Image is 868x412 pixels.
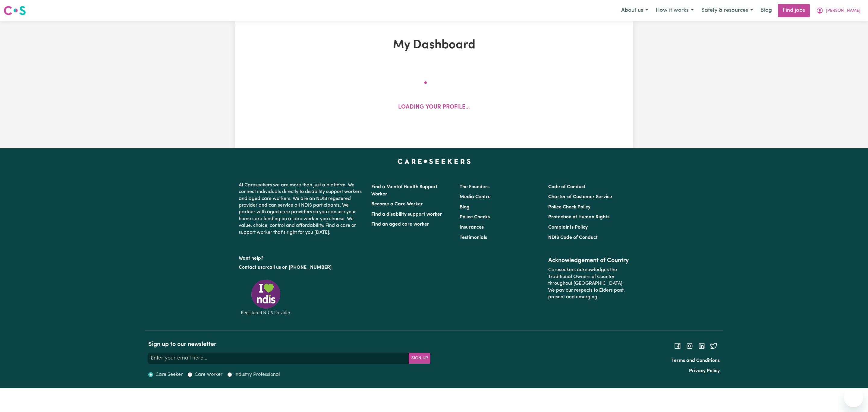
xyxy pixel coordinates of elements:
[371,202,423,207] a: Become a Care Worker
[148,341,430,348] h2: Sign up to our newsletter
[548,225,588,230] a: Complaints Policy
[239,253,364,262] p: Want help?
[548,215,609,220] a: Protection of Human Rights
[239,278,293,316] img: Registered NDIS provider
[844,388,863,407] iframe: Button to launch messaging window, conversation in progress
[460,225,484,230] a: Insurances
[148,353,409,364] input: Enter your email here...
[267,265,332,270] a: call us on [PHONE_NUMBER]
[812,4,864,17] button: My Account
[195,371,222,378] label: Care Worker
[398,103,470,112] p: Loading your profile...
[671,358,720,363] a: Terms and Conditions
[697,4,757,17] button: Safety & resources
[4,4,26,17] a: Careseekers logo
[460,235,487,240] a: Testimonials
[826,8,860,14] span: [PERSON_NAME]
[757,4,775,17] a: Blog
[548,195,612,199] a: Charter of Customer Service
[548,264,629,303] p: Careseekers acknowledges the Traditional Owners of Country throughout [GEOGRAPHIC_DATA]. We pay o...
[460,205,470,210] a: Blog
[548,235,598,240] a: NDIS Code of Conduct
[409,353,430,364] button: Subscribe
[156,371,183,378] label: Care Seeker
[548,205,590,210] a: Police Check Policy
[686,344,693,348] a: Follow Careseekers on Instagram
[548,257,629,264] h2: Acknowledgement of Country
[239,265,263,270] a: Contact us
[234,371,280,378] label: Industry Professional
[698,344,705,348] a: Follow Careseekers on LinkedIn
[689,369,720,373] a: Privacy Policy
[548,185,586,189] a: Code of Conduct
[460,215,490,220] a: Police Checks
[674,344,681,348] a: Follow Careseekers on Facebook
[460,185,489,189] a: The Founders
[460,195,491,199] a: Media Centre
[371,185,438,197] a: Find a Mental Health Support Worker
[617,4,652,17] button: About us
[305,38,563,52] h1: My Dashboard
[652,4,697,17] button: How it works
[239,179,364,238] p: At Careseekers we are more than just a platform. We connect individuals directly to disability su...
[710,344,717,348] a: Follow Careseekers on Twitter
[4,5,26,16] img: Careseekers logo
[778,4,810,17] a: Find jobs
[371,212,442,217] a: Find a disability support worker
[239,262,364,273] p: or
[371,222,429,227] a: Find an aged care worker
[398,159,471,164] a: Careseekers home page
